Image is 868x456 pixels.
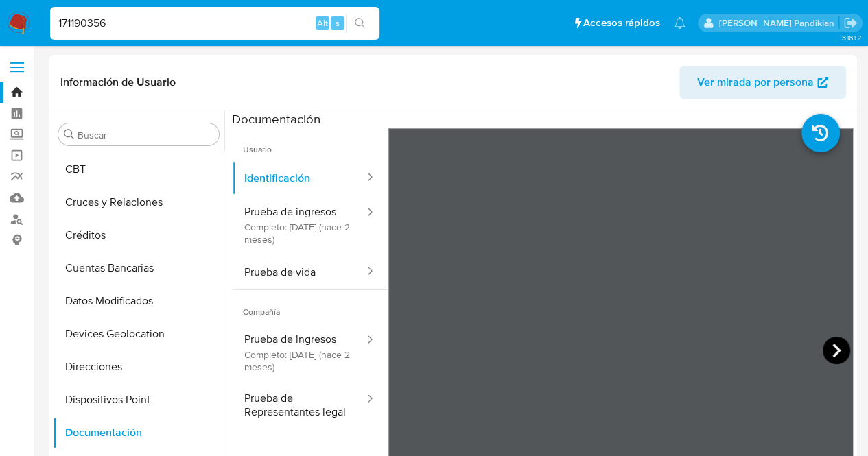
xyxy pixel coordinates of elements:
span: s [336,16,340,29]
button: Direcciones [53,350,224,383]
input: Buscar [78,129,213,141]
span: Accesos rápidos [583,16,660,30]
button: Cruces y Relaciones [53,186,224,219]
span: Ver mirada por persona [697,66,814,99]
button: Ver mirada por persona [679,66,846,99]
input: Buscar usuario o caso... [50,14,379,32]
button: Créditos [53,219,224,252]
h1: Información de Usuario [60,75,176,89]
button: Dispositivos Point [53,383,224,416]
button: Cuentas Bancarias [53,252,224,285]
button: Buscar [64,129,75,140]
button: Devices Geolocation [53,317,224,350]
button: Documentación [53,416,224,449]
button: CBT [53,153,224,186]
button: Datos Modificados [53,285,224,317]
a: Notificaciones [674,17,685,29]
a: Salir [843,16,858,30]
button: search-icon [346,14,374,33]
p: agostina.bazzano@mercadolibre.com [718,16,838,29]
span: Alt [317,16,328,29]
